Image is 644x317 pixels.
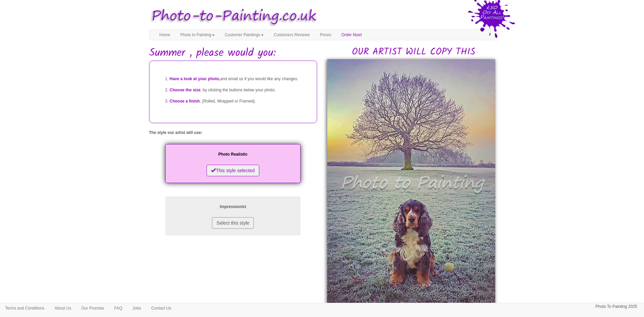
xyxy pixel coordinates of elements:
[220,30,269,40] a: Customer Paintings
[172,203,294,210] p: Impressionist
[170,88,200,92] span: Choose the size
[207,165,259,176] button: This style selected
[154,30,175,40] a: Home
[146,3,319,29] img: Photo to Painting
[170,85,310,96] li: , by clicking the buttons below your photo.
[146,303,176,313] a: Contact Us
[175,30,220,40] a: Photo to Painting
[269,30,315,40] a: Customers Reviews
[595,303,637,310] p: Photo To Painting 2025
[149,130,202,136] label: The style our artist will use:
[170,73,310,85] li: and email us if you would like any changes.
[109,303,127,313] a: FAQ
[76,303,109,313] a: Our Promise
[170,96,310,107] li: , (Rolled, Wrapped or Framed).
[212,217,254,229] button: Select this style
[315,30,336,40] a: Prices
[49,303,76,313] a: About Us
[336,30,367,40] a: Order Now!
[170,76,220,81] span: Have a look at your photo,
[127,303,146,313] a: Jobs
[149,47,495,59] h1: Summer , please would you:
[170,99,200,104] span: Choose a finish
[172,151,294,158] p: Photo Realistic
[332,47,495,58] h2: OUR ARTIST WILL COPY THIS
